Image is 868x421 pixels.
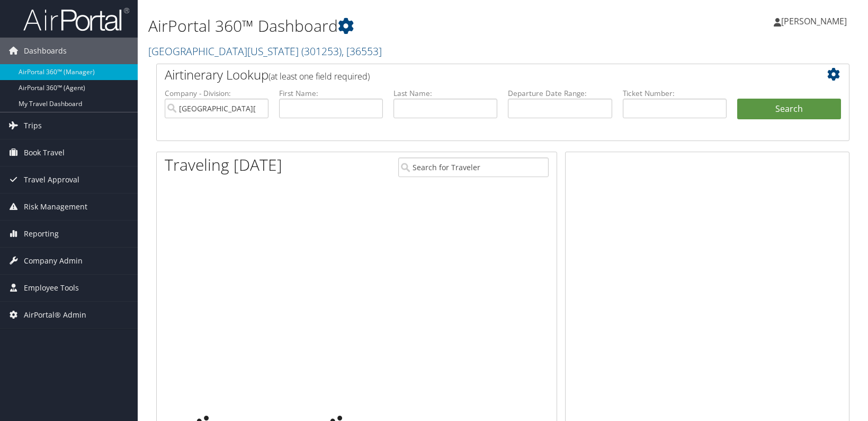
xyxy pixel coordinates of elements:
span: ( 301253 ) [301,44,342,58]
label: First Name: [279,88,383,99]
span: AirPortal® Admin [24,302,86,328]
span: Travel Approval [24,166,79,193]
span: Trips [24,112,42,139]
span: Dashboards [24,38,67,64]
label: Last Name: [393,88,497,99]
label: Departure Date Range: [508,88,612,99]
span: (at least one field required) [269,71,370,82]
span: Employee Tools [24,275,79,301]
label: Ticket Number: [623,88,727,99]
span: Reporting [24,221,59,247]
h1: AirPortal 360™ Dashboard [148,15,621,37]
label: Company - Division: [165,88,269,99]
a: [PERSON_NAME] [774,5,857,37]
span: Risk Management [24,194,87,220]
h2: Airtinerary Lookup [165,66,783,84]
span: , [ 36553 ] [342,44,382,58]
span: Company Admin [24,248,83,274]
h1: Traveling [DATE] [165,154,282,176]
span: [PERSON_NAME] [781,15,847,27]
img: airportal-logo.png [23,7,129,32]
button: Search [737,99,841,120]
a: [GEOGRAPHIC_DATA][US_STATE] [148,44,382,58]
input: Search for Traveler [398,157,549,177]
span: Book Travel [24,139,65,166]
